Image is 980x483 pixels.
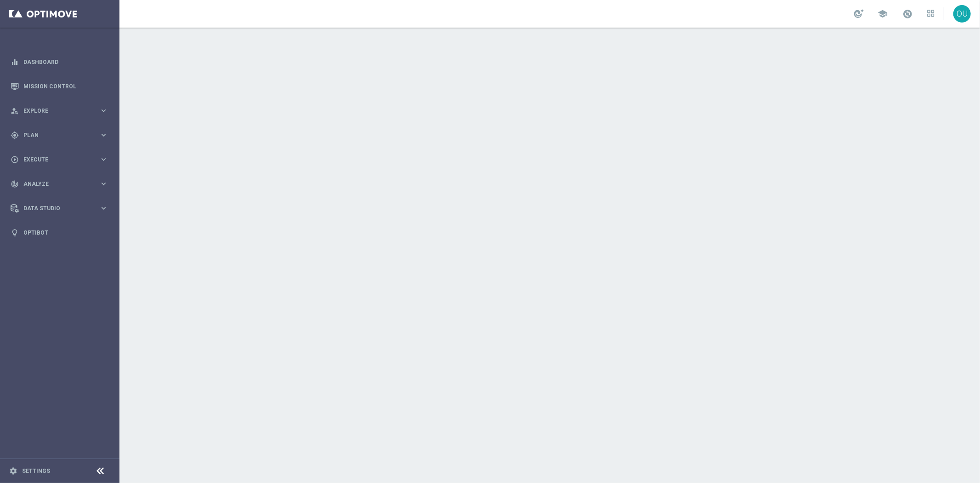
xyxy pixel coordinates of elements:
[11,180,19,188] i: track_changes
[23,157,99,162] span: Execute
[11,50,108,74] div: Dashboard
[23,108,99,114] span: Explore
[11,204,99,213] div: Data Studio
[11,131,19,139] i: gps_fixed
[99,106,108,115] i: keyboard_arrow_right
[11,180,99,188] div: Analyze
[11,155,99,164] div: Execute
[99,204,108,213] i: keyboard_arrow_right
[10,83,108,90] button: Mission Control
[10,156,108,163] button: play_circle_outline Execute keyboard_arrow_right
[23,220,108,245] a: Optibot
[10,205,108,212] button: Data Studio keyboard_arrow_right
[11,107,99,115] div: Explore
[11,74,108,98] div: Mission Control
[23,50,108,74] a: Dashboard
[11,220,108,245] div: Optibot
[11,131,99,139] div: Plan
[23,181,99,187] span: Analyze
[11,155,19,164] i: play_circle_outline
[10,107,108,115] button: person_search Explore keyboard_arrow_right
[953,5,971,23] div: OU
[23,132,99,138] span: Plan
[10,229,108,236] button: lightbulb Optibot
[99,179,108,188] i: keyboard_arrow_right
[22,468,50,474] a: Settings
[11,229,19,237] i: lightbulb
[10,180,108,188] button: track_changes Analyze keyboard_arrow_right
[10,58,108,66] button: equalizer Dashboard
[10,132,108,139] button: gps_fixed Plan keyboard_arrow_right
[23,206,99,211] span: Data Studio
[11,58,19,66] i: equalizer
[11,107,19,115] i: person_search
[99,131,108,139] i: keyboard_arrow_right
[99,155,108,164] i: keyboard_arrow_right
[878,9,888,19] span: school
[23,74,108,98] a: Mission Control
[9,467,17,475] i: settings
